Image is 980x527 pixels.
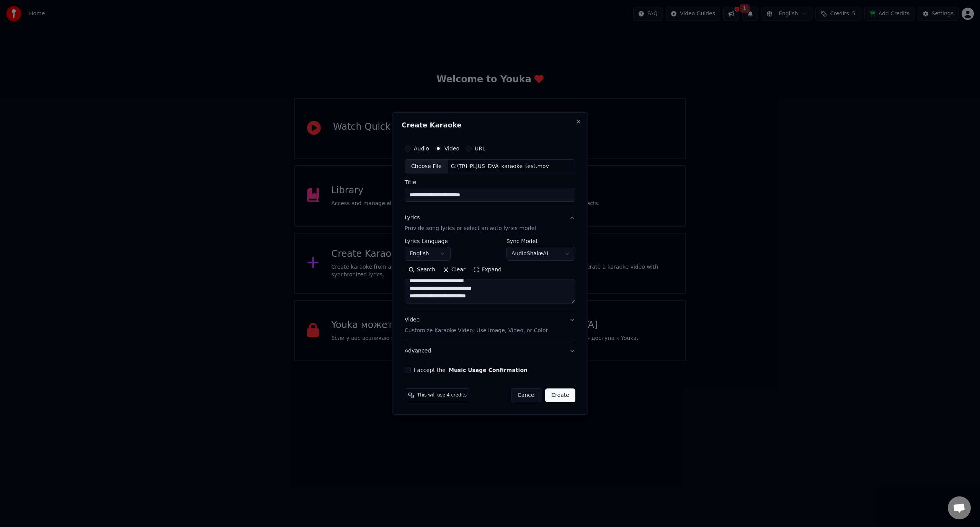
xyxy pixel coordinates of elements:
button: Advanced [405,341,575,361]
div: Lyrics [405,214,420,222]
button: VideoCustomize Karaoke Video: Use Image, Video, or Color [405,310,575,341]
label: Video [444,146,459,151]
button: Expand [469,264,505,276]
label: Lyrics Language [405,239,451,244]
button: Clear [439,264,469,276]
span: This will use 4 credits [417,392,467,398]
button: Cancel [511,388,542,402]
p: Customize Karaoke Video: Use Image, Video, or Color [405,327,548,334]
p: Provide song lyrics or select an auto lyrics model [405,225,536,233]
label: Sync Model [506,239,575,244]
label: URL [475,146,485,151]
button: Create [545,388,575,402]
button: I accept the [449,367,528,373]
div: Video [405,317,548,335]
div: LyricsProvide song lyrics or select an auto lyrics model [405,239,575,310]
label: I accept the [414,367,528,373]
label: Title [405,180,575,185]
div: G:\TRI_PLJUS_DVA_karaoke_test.mov [448,163,552,170]
button: LyricsProvide song lyrics or select an auto lyrics model [405,208,575,239]
button: Search [405,264,439,276]
h2: Create Karaoke [402,122,578,129]
div: Choose File [405,160,448,173]
label: Audio [414,146,429,151]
